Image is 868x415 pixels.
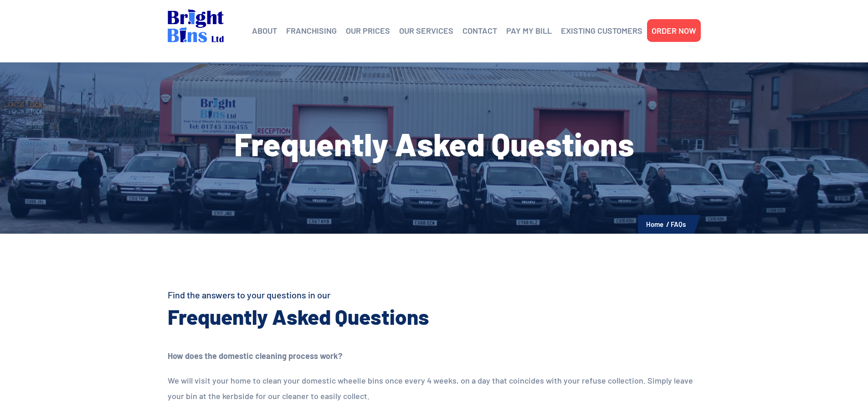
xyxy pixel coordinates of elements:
li: FAQs [671,218,686,230]
a: OUR SERVICES [399,24,453,37]
strong: How does the domestic cleaning process work? [168,351,342,361]
a: OUR PRICES [346,24,390,37]
a: ORDER NOW [652,24,696,37]
a: CONTACT [462,24,497,37]
h2: Frequently Asked Questions [168,303,509,330]
a: ABOUT [252,24,277,37]
p: We will visit your home to clean your domestic wheelie bins once every 4 weeks, on a day that coi... [168,373,701,404]
a: Home [646,220,663,228]
h4: Find the answers to your questions in our [168,288,509,301]
a: EXISTING CUSTOMERS [561,24,642,37]
a: FRANCHISING [286,24,337,37]
h1: Frequently Asked Questions [168,128,701,159]
a: PAY MY BILL [506,24,552,37]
